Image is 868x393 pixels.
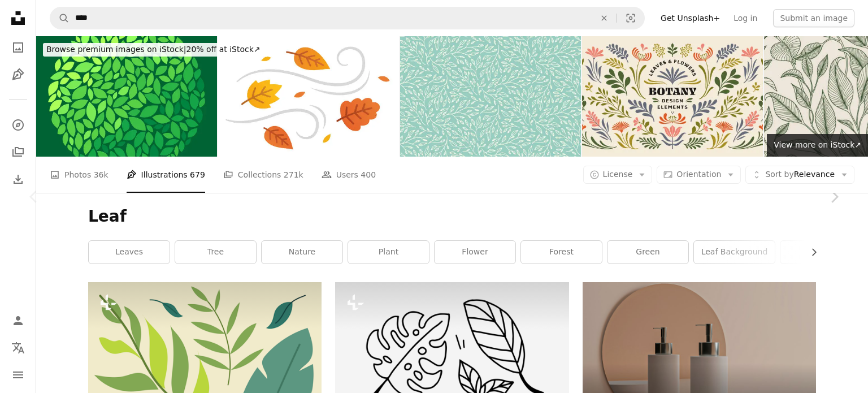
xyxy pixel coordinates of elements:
[774,140,861,149] span: View more on iStock ↗
[694,241,775,264] a: leaf background
[50,157,108,193] a: Photos 36k
[773,9,854,27] button: Submit an image
[7,114,29,136] a: Explore
[765,169,835,180] span: Relevance
[7,336,29,359] button: Language
[7,63,29,86] a: Illustrations
[36,36,217,157] img: Green Leaves Circle Sphere Design Element
[582,36,763,157] img: Flowers and Leaves Design Elements
[745,166,854,184] button: Sort byRelevance
[36,36,271,63] a: Browse premium images on iStock|20% off at iStock↗
[223,157,303,193] a: Collections 271k
[361,169,376,181] span: 400
[800,142,868,251] a: Next
[780,241,861,264] a: fall leaf
[657,166,741,184] button: Orientation
[435,241,515,264] a: flower
[676,170,721,179] span: Orientation
[654,9,727,27] a: Get Unsplash+
[89,241,170,264] a: leaves
[262,241,342,264] a: nature
[50,7,645,29] form: Find visuals sitewide
[592,7,617,29] button: Clear
[175,241,256,264] a: tree
[765,170,793,179] span: Sort by
[727,9,764,27] a: Log in
[348,241,429,264] a: plant
[46,45,261,54] span: 20% off at iStock ↗
[617,7,644,29] button: Visual search
[322,157,376,193] a: Users 400
[218,36,399,157] img: Autumn leaves in the wind
[400,36,581,157] img: Seamless Floral Vector Pattern
[7,141,29,163] a: Collections
[50,7,70,29] button: Search Unsplash
[804,241,816,264] button: scroll list to the right
[7,36,29,59] a: Photos
[603,170,633,179] span: License
[7,364,29,386] button: Menu
[46,45,186,54] span: Browse premium images on iStock |
[521,241,602,264] a: forest
[7,309,29,332] a: Log in / Sign up
[284,169,303,181] span: 271k
[583,166,653,184] button: License
[767,134,868,157] a: View more on iStock↗
[94,169,108,181] span: 36k
[607,241,688,264] a: green
[88,206,816,227] h1: Leaf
